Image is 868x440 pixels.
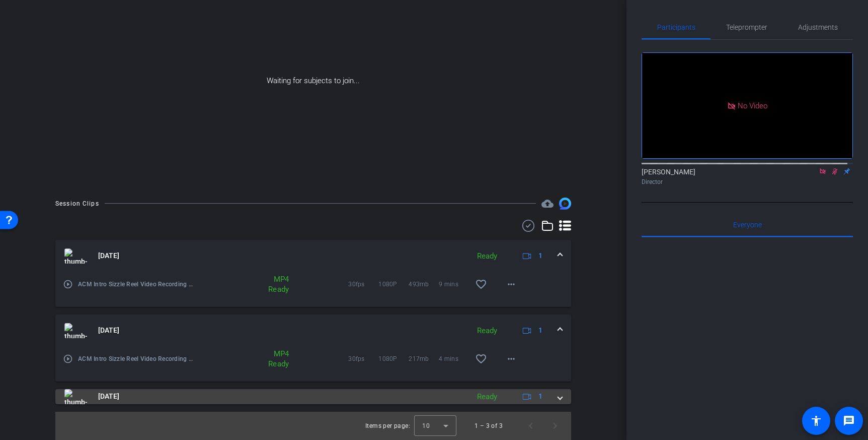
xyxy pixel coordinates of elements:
span: [DATE] [98,325,119,336]
mat-icon: more_horiz [505,278,517,290]
span: 217mb [409,354,439,364]
span: 1080P [378,354,409,364]
mat-icon: more_horiz [505,353,517,365]
span: 1 [538,325,542,336]
span: ACM Intro Sizzle Reel Video Recording w-[PERSON_NAME]-Take 1-2025-09-22-14-08-48-688-0 [78,279,193,289]
span: 30fps [348,279,378,289]
span: 1 [538,250,542,261]
mat-icon: play_circle_outline [63,279,73,289]
mat-icon: favorite_border [475,353,487,365]
div: [PERSON_NAME] [642,167,853,186]
img: Session clips [559,198,571,210]
span: 9 mins [439,279,469,289]
span: Participants [657,24,695,31]
span: ACM Intro Sizzle Reel Video Recording w-[PERSON_NAME]-Take 1-2025-09-17-09-10-12-002-0 [78,354,193,364]
span: 1 [538,391,542,402]
span: [DATE] [98,250,119,261]
div: Ready [472,250,502,262]
button: Next page [543,414,567,438]
span: 30fps [348,354,378,364]
div: Items per page: [365,421,410,431]
mat-icon: accessibility [810,415,822,427]
span: Teleprompter [726,24,767,31]
span: 4 mins [439,354,469,364]
div: Session Clips [55,199,99,209]
div: thumb-nail[DATE]Ready1 [55,272,571,307]
mat-icon: cloud_upload [541,198,554,210]
mat-icon: favorite_border [475,278,487,290]
span: [DATE] [98,391,119,402]
img: thumb-nail [64,323,87,338]
span: Adjustments [798,24,838,31]
mat-icon: play_circle_outline [63,354,73,364]
img: thumb-nail [64,248,87,264]
div: Director [642,177,853,186]
div: Ready [472,391,502,403]
span: No Video [738,101,767,110]
span: Destinations for your clips [541,198,554,210]
mat-icon: message [843,415,855,427]
span: 1080P [378,279,409,289]
mat-expansion-panel-header: thumb-nail[DATE]Ready1 [55,389,571,404]
button: Previous page [519,414,543,438]
div: thumb-nail[DATE]Ready1 [55,347,571,382]
mat-expansion-panel-header: thumb-nail[DATE]Ready1 [55,315,571,347]
span: 493mb [409,279,439,289]
div: MP4 Ready [248,274,294,294]
div: Ready [472,325,502,337]
div: 1 – 3 of 3 [475,421,503,431]
div: MP4 Ready [248,349,294,369]
img: thumb-nail [64,389,87,404]
mat-expansion-panel-header: thumb-nail[DATE]Ready1 [55,240,571,272]
span: Everyone [733,221,762,228]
